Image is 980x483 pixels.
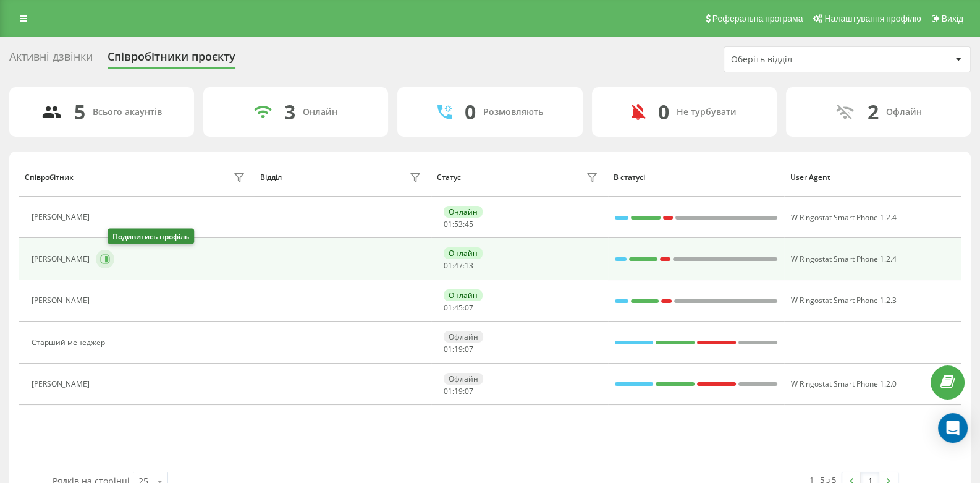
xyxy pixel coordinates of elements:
[465,344,473,354] span: 07
[677,107,737,118] div: Не турбувати
[824,14,921,24] span: Налаштування профілю
[454,386,463,396] span: 19
[93,107,162,118] div: Всього акаунтів
[712,14,803,24] span: Реферальна програма
[868,100,879,124] div: 2
[32,338,108,347] div: Старший менеджер
[303,107,337,118] div: Онлайн
[444,302,452,313] span: 01
[444,206,483,218] div: Онлайн
[444,344,452,354] span: 01
[465,386,473,396] span: 07
[444,220,473,229] div: : :
[32,213,93,221] div: [PERSON_NAME]
[886,107,922,118] div: Офлайн
[444,373,483,385] div: Офлайн
[444,247,483,259] div: Онлайн
[791,295,897,306] span: W Ringostat Smart Phone 1.2.3
[444,387,473,396] div: : :
[444,262,473,270] div: : :
[454,260,463,271] span: 47
[790,173,955,182] div: User Agent
[614,173,779,182] div: В статусі
[444,345,473,354] div: : :
[791,212,897,223] span: W Ringostat Smart Phone 1.2.4
[260,173,282,182] div: Відділ
[444,219,452,229] span: 01
[444,386,452,396] span: 01
[791,254,897,264] span: W Ringostat Smart Phone 1.2.4
[444,331,483,343] div: Офлайн
[108,229,194,244] div: Подивитись профіль
[32,380,93,388] div: [PERSON_NAME]
[938,413,968,443] div: Open Intercom Messenger
[454,344,463,354] span: 19
[465,219,473,229] span: 45
[942,14,963,24] span: Вихід
[658,100,669,124] div: 0
[791,378,897,389] span: W Ringostat Smart Phone 1.2.0
[108,50,235,69] div: Співробітники проєкту
[32,296,93,305] div: [PERSON_NAME]
[25,173,74,182] div: Співробітник
[9,50,93,69] div: Активні дзвінки
[465,302,473,313] span: 07
[454,302,463,313] span: 45
[483,107,543,118] div: Розмовляють
[32,255,93,263] div: [PERSON_NAME]
[731,54,879,65] div: Оберіть відділ
[444,289,483,301] div: Онлайн
[454,219,463,229] span: 53
[437,173,461,182] div: Статус
[465,100,476,124] div: 0
[284,100,295,124] div: 3
[444,304,473,312] div: : :
[444,260,452,271] span: 01
[465,260,473,271] span: 13
[74,100,85,124] div: 5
